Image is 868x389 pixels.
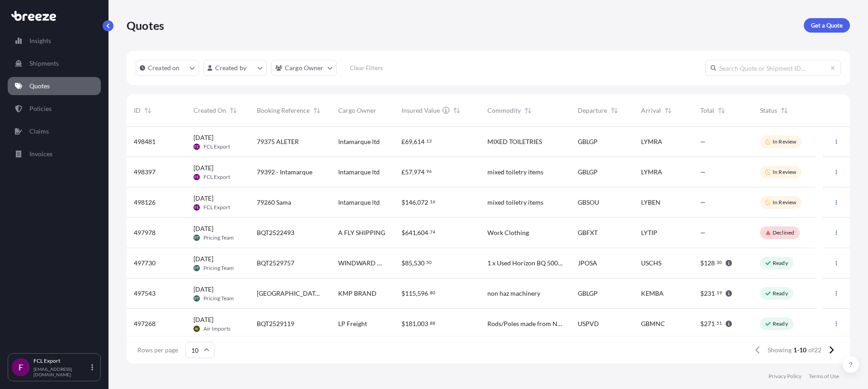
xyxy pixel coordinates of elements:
span: 231 [704,290,715,297]
span: FE [194,173,199,182]
span: 96 [426,170,432,173]
span: 974 [414,169,425,175]
span: 497543 [134,289,156,298]
span: Insured Value [401,106,440,115]
span: Departure [578,106,607,115]
span: mixed toiletry items [487,168,543,177]
span: $ [700,321,704,327]
span: , [412,139,414,145]
span: 498126 [134,198,156,207]
button: createdOn Filter options [136,60,199,76]
span: 497730 [134,259,156,268]
span: [DATE] [193,194,213,203]
span: 497978 [134,228,156,237]
span: 50 [426,261,432,264]
span: $ [401,260,405,266]
span: Pricing Team [203,264,234,272]
span: BQT2522493 [257,228,294,237]
span: 003 [417,321,428,327]
p: Quotes [29,82,50,91]
a: Insights [8,32,101,50]
p: In Review [773,168,796,176]
span: [DATE] [193,315,213,324]
span: PT [194,233,199,242]
span: — [700,228,706,237]
span: 498481 [134,137,156,146]
span: 69 [405,139,412,145]
p: Ready [773,320,788,327]
span: Rows per page [137,346,178,355]
span: 80 [430,291,435,294]
span: $ [700,290,704,297]
span: 88 [430,322,435,325]
span: 498397 [134,168,156,177]
p: Insights [29,36,51,45]
span: 16 [430,200,435,203]
p: Quotes [127,18,164,33]
a: Claims [8,122,101,140]
span: 79375 ALETER [257,137,299,146]
span: 596 [417,290,428,297]
span: KMP BRAND [338,289,377,298]
span: FCL Export [203,173,230,181]
span: . [425,261,426,264]
p: In Review [773,138,796,145]
span: FE [194,142,199,151]
p: FCL Export [33,357,90,365]
span: 497268 [134,319,156,328]
p: Policies [29,104,52,113]
span: , [416,199,417,206]
span: . [425,139,426,143]
a: Invoices [8,145,101,163]
a: Policies [8,100,101,118]
span: GBLGP [578,137,598,146]
span: JPOSA [578,259,597,268]
span: . [715,261,716,264]
span: 530 [414,260,425,266]
span: 85 [405,260,412,266]
span: , [416,321,417,327]
a: Terms of Use [809,373,839,380]
span: 614 [414,139,425,145]
span: . [429,291,429,294]
button: Sort [228,105,239,116]
span: , [416,290,417,297]
a: Privacy Policy [769,373,802,380]
p: In Review [773,199,796,206]
a: Shipments [8,54,101,72]
p: Get a Quote [811,21,843,30]
span: MIXED TOILETRIES [487,137,542,146]
span: GBLGP [578,289,598,298]
span: $ [401,321,405,327]
span: . [715,291,716,294]
span: 19 [717,291,722,294]
span: $ [401,199,405,206]
button: Sort [451,105,462,116]
span: Intamarque ltd [338,198,380,207]
span: . [715,322,716,325]
span: GBFXT [578,228,598,237]
span: [DATE] [193,133,213,142]
span: Arrival [641,106,661,115]
span: 1-10 [793,346,807,355]
span: . [429,200,429,203]
span: £ [401,139,405,145]
span: — [700,168,706,177]
p: [EMAIL_ADDRESS][DOMAIN_NAME] [33,366,90,377]
span: . [425,170,426,173]
span: LYMRA [641,137,662,146]
button: Sort [779,105,790,116]
span: LP Freight [338,319,367,328]
span: [GEOGRAPHIC_DATA] KMP [257,289,324,298]
span: GBMNC [641,319,665,328]
span: Commodity [487,106,521,115]
span: , [412,169,414,175]
span: 57 [405,169,412,175]
span: Status [760,106,777,115]
span: LYTIP [641,228,657,237]
span: BQT2529757 [257,259,294,268]
span: 79392 - Intamarque [257,168,312,177]
span: Cargo Owner [338,106,376,115]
